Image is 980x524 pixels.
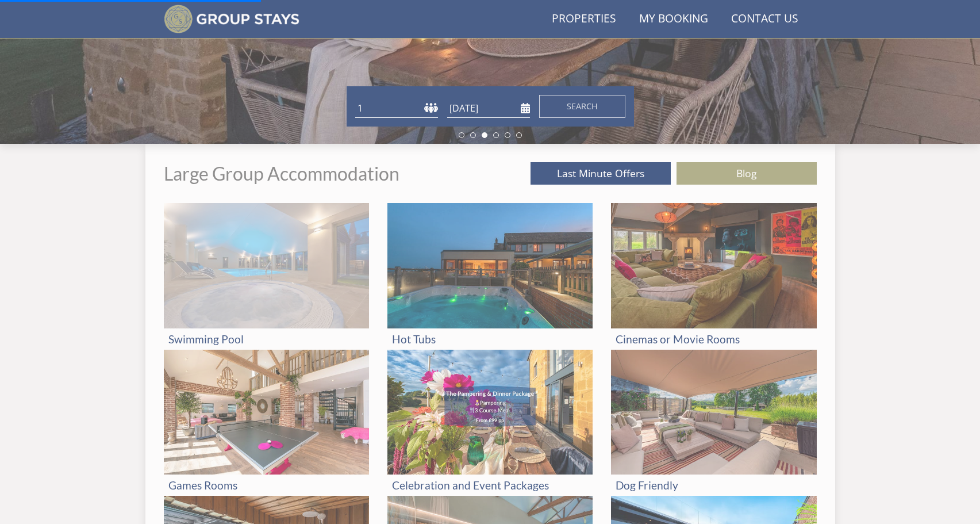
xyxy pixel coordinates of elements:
a: 'Cinemas or Movie Rooms' - Large Group Accommodation Holiday Ideas Cinemas or Movie Rooms [611,203,816,350]
img: 'Dog Friendly' - Large Group Accommodation Holiday Ideas [611,350,816,475]
img: 'Cinemas or Movie Rooms' - Large Group Accommodation Holiday Ideas [611,203,816,328]
a: 'Celebration and Event Packages' - Large Group Accommodation Holiday Ideas Celebration and Event ... [387,350,593,496]
a: Contact Us [727,6,803,32]
img: 'Swimming Pool' - Large Group Accommodation Holiday Ideas [164,203,369,328]
h3: Games Rooms [168,479,364,491]
input: Arrival Date [447,99,530,118]
a: 'Dog Friendly' - Large Group Accommodation Holiday Ideas Dog Friendly [611,350,816,496]
a: 'Hot Tubs' - Large Group Accommodation Holiday Ideas Hot Tubs [387,203,593,350]
button: Search [539,95,625,118]
h3: Hot Tubs [392,333,588,345]
h3: Swimming Pool [168,333,364,345]
img: 'Celebration and Event Packages' - Large Group Accommodation Holiday Ideas [387,350,593,475]
img: Group Stays [164,5,300,33]
h3: Dog Friendly [616,479,812,491]
h3: Cinemas or Movie Rooms [616,333,812,345]
a: 'Games Rooms' - Large Group Accommodation Holiday Ideas Games Rooms [164,350,369,496]
a: My Booking [635,6,713,32]
a: 'Swimming Pool' - Large Group Accommodation Holiday Ideas Swimming Pool [164,203,369,350]
h3: Celebration and Event Packages [392,479,588,491]
span: Search [567,101,598,112]
img: 'Games Rooms' - Large Group Accommodation Holiday Ideas [164,350,369,475]
h1: Large Group Accommodation [164,163,399,183]
a: Last Minute Offers [531,162,671,185]
a: Properties [547,6,621,32]
a: Blog [677,162,817,185]
img: 'Hot Tubs' - Large Group Accommodation Holiday Ideas [387,203,593,328]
